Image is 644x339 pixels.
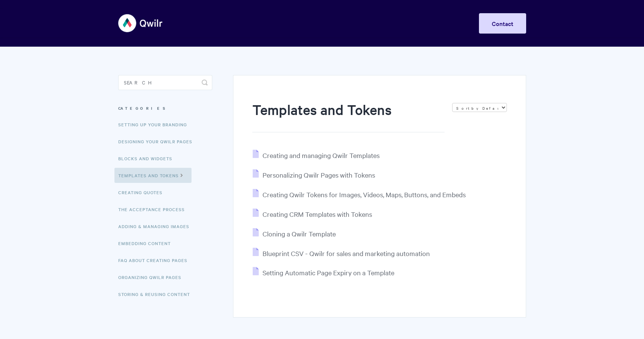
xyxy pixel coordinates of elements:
span: Creating Qwilr Tokens for Images, Videos, Maps, Buttons, and Embeds [263,190,466,199]
h1: Templates and Tokens [252,100,444,132]
a: Organizing Qwilr Pages [118,270,187,285]
a: Setting up your Branding [118,117,193,132]
img: Qwilr Help Center [118,9,163,37]
span: Blueprint CSV - Qwilr for sales and marketing automation [263,249,430,258]
a: Contact [479,13,526,34]
a: Embedding Content [118,236,176,251]
a: Cloning a Qwilr Template [253,229,336,238]
select: Page reloads on selection [452,103,507,112]
a: Adding & Managing Images [118,219,195,234]
a: FAQ About Creating Pages [118,253,193,268]
span: Creating CRM Templates with Tokens [263,210,372,218]
h3: Categories [118,101,212,115]
input: Search [118,75,212,90]
span: Setting Automatic Page Expiry on a Template [263,268,394,277]
a: Setting Automatic Page Expiry on a Template [253,268,394,277]
span: Personalizing Qwilr Pages with Tokens [263,170,375,179]
a: Designing Your Qwilr Pages [118,134,198,149]
a: Blocks and Widgets [118,151,178,166]
a: Storing & Reusing Content [118,287,196,302]
span: Cloning a Qwilr Template [263,229,336,238]
a: Templates and Tokens [114,168,192,183]
a: The Acceptance Process [118,202,190,217]
a: Creating Qwilr Tokens for Images, Videos, Maps, Buttons, and Embeds [253,190,466,199]
a: Creating and managing Qwilr Templates [253,151,380,160]
a: Blueprint CSV - Qwilr for sales and marketing automation [253,249,430,258]
a: Creating CRM Templates with Tokens [253,210,372,218]
a: Creating Quotes [118,185,168,200]
span: Creating and managing Qwilr Templates [263,151,380,160]
a: Personalizing Qwilr Pages with Tokens [253,170,375,179]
